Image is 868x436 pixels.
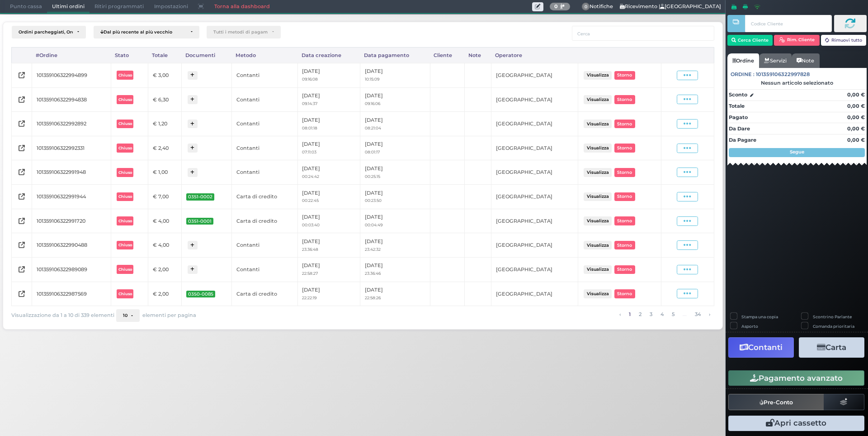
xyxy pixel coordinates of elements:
small: 09:14:37 [302,101,317,106]
b: Chiuso [118,97,132,102]
small: 09:16:08 [302,77,318,81]
small: 00:04:49 [365,222,382,227]
b: Chiuso [118,121,132,126]
span: Ritiri programmati [90,0,149,13]
label: Asporto [741,323,758,329]
a: pagina precedente [617,309,623,319]
td: [DATE] [360,185,430,209]
strong: Totale [729,103,745,109]
td: [GEOGRAPHIC_DATA] [491,233,578,258]
button: Visualizza [584,192,612,201]
div: Tutti i metodi di pagamento [213,29,268,35]
a: alla pagina 4 [658,309,666,319]
div: Dal più recente al più vecchio [100,29,186,35]
td: [DATE] [297,185,360,209]
button: Storno [614,241,635,249]
td: [GEOGRAPHIC_DATA] [491,63,578,87]
div: elementi per pagina [116,309,196,322]
b: 0 [554,3,558,10]
td: [DATE] [297,160,360,185]
td: 101359106322994899 [32,63,111,87]
td: [DATE] [360,233,430,258]
small: 00:23:50 [365,198,382,203]
label: Comanda prioritaria [813,323,854,329]
button: Visualizza [584,144,612,152]
div: Nessun articolo selezionato [727,80,867,86]
td: 101359106322987569 [32,282,111,306]
div: Ordini parcheggiati, Ordini aperti, Ordini chiusi [19,29,73,35]
a: Ordine [727,53,759,68]
a: Servizi [759,53,792,68]
td: 101359106322991720 [32,209,111,233]
td: Contanti [232,233,297,258]
small: 23:36:46 [365,271,381,276]
button: Storno [614,216,635,225]
td: Contanti [232,136,297,160]
small: 00:25:15 [365,174,380,179]
a: alla pagina 5 [669,309,677,319]
button: Pre-Conto [728,394,824,410]
b: Chiuso [118,73,132,77]
td: [GEOGRAPHIC_DATA] [491,185,578,209]
div: Totale [148,48,182,63]
button: Visualizza [584,95,612,104]
button: Ordini parcheggiati, Ordini aperti, Ordini chiusi [12,26,86,38]
b: Chiuso [118,194,132,199]
td: € 2,40 [148,136,182,160]
a: alla pagina 3 [647,309,655,319]
td: Carta di credito [232,209,297,233]
td: [DATE] [297,136,360,160]
strong: 0,00 € [847,103,865,109]
button: Contanti [728,337,794,358]
b: Chiuso [118,267,132,272]
td: [GEOGRAPHIC_DATA] [491,112,578,136]
span: Punto cassa [5,0,47,13]
button: Storno [614,120,635,128]
td: € 3,00 [148,63,182,87]
span: 0351-0002 [186,193,214,200]
td: [DATE] [360,257,430,282]
b: Chiuso [118,219,132,223]
strong: 0,00 € [847,114,865,120]
b: Chiuso [118,170,132,175]
td: Contanti [232,257,297,282]
td: [DATE] [360,112,430,136]
td: € 2,00 [148,257,182,282]
small: 22:58:26 [365,295,381,300]
div: Cliente [430,48,464,63]
small: 08:01:18 [302,125,317,130]
label: Scontrino Parlante [813,314,852,320]
td: [DATE] [360,160,430,185]
button: Storno [614,71,635,80]
strong: Da Dare [729,125,750,132]
label: Stampa una copia [741,314,778,320]
td: [DATE] [360,63,430,87]
span: Ordine : [731,71,755,78]
button: Apri cassetto [728,416,864,431]
div: Note [464,48,491,63]
td: [GEOGRAPHIC_DATA] [491,87,578,112]
span: 0351-0001 [186,218,213,225]
td: € 4,00 [148,233,182,258]
a: pagina successiva [706,309,712,319]
div: Data creazione [297,48,360,63]
small: 00:03:40 [302,222,320,227]
div: Data pagamento [360,48,430,63]
td: Contanti [232,160,297,185]
button: Visualizza [584,120,612,128]
button: Dal più recente al più vecchio [94,26,199,38]
td: 101359106322989089 [32,257,111,282]
td: € 2,00 [148,282,182,306]
a: alla pagina 2 [636,309,644,319]
button: Rim. Cliente [774,35,820,46]
button: Storno [614,95,635,104]
div: #Ordine [32,48,111,63]
td: Carta di credito [232,185,297,209]
small: 10:15:09 [365,77,379,81]
button: Pagamento avanzato [728,370,864,386]
small: 22:22:19 [302,295,316,300]
td: Contanti [232,63,297,87]
td: 101359106322991948 [32,160,111,185]
small: 23:42:32 [365,247,381,252]
button: Visualizza [584,168,612,177]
